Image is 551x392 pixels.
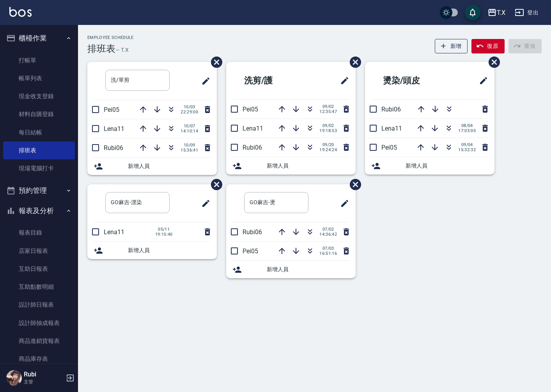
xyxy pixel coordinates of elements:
span: 16:51:16 [319,251,337,256]
div: T.X [497,8,505,18]
span: Pei05 [104,106,119,113]
span: 19:18:53 [319,128,337,133]
span: 15:36:41 [181,148,198,153]
a: 互助點數明細 [3,278,75,296]
span: 08/04 [458,123,476,128]
input: 排版標題 [105,192,170,213]
span: 修改班表的標題 [197,194,211,213]
span: 14:36:42 [319,232,337,237]
span: 新增人員 [128,162,211,170]
span: Rubi06 [104,144,123,152]
a: 報表目錄 [3,224,75,242]
a: 打帳單 [3,51,75,69]
p: 主管 [24,378,64,385]
span: 05/11 [155,227,173,232]
span: 09/20 [319,142,337,147]
a: 設計師日報表 [3,296,75,314]
h2: Employee Schedule [87,35,134,40]
span: 10/07 [181,124,198,129]
button: T.X [484,5,508,21]
a: 帳單列表 [3,69,75,87]
span: 修改班表的標題 [197,72,211,90]
img: Logo [9,7,32,17]
span: 刪除班表 [483,51,501,74]
div: 新增人員 [226,157,356,175]
button: save [465,5,480,20]
span: 修改班表的標題 [474,71,488,90]
span: 新增人員 [128,246,211,254]
span: 修改班表的標題 [335,71,349,90]
span: 15:32:32 [458,147,476,152]
a: 商品進銷貨報表 [3,332,75,350]
span: 09/02 [319,104,337,109]
button: 復原 [471,39,505,53]
button: 新增 [435,39,468,53]
span: 22:29:00 [181,109,198,115]
a: 商品庫存表 [3,350,75,368]
h5: Rubi [24,371,64,378]
span: Lena11 [104,228,124,236]
div: 新增人員 [226,261,356,278]
span: 12:35:47 [319,109,337,114]
span: Rubi06 [381,106,401,113]
input: 排版標題 [105,70,170,91]
a: 互助日報表 [3,260,75,278]
img: Person [6,370,22,386]
h2: 洗剪/護 [232,67,310,95]
span: Lena11 [104,125,124,132]
button: 櫃檯作業 [3,28,75,48]
a: 材料自購登錄 [3,105,75,123]
h3: 排班表 [87,43,115,54]
a: 排班表 [3,141,75,159]
span: Pei05 [243,106,258,113]
span: 09/02 [319,123,337,128]
span: Pei05 [243,247,258,255]
span: Lena11 [381,125,402,132]
span: 19:15:40 [155,232,173,237]
span: 修改班表的標題 [335,194,349,213]
span: 19:24:24 [319,147,337,152]
span: 10/09 [181,143,198,148]
span: 09/04 [458,142,476,147]
h6: — T.X [115,46,129,54]
div: 新增人員 [365,157,494,175]
span: Lena11 [243,125,263,132]
button: 報表及分析 [3,201,75,221]
span: 新增人員 [406,162,488,170]
span: 14:10:14 [181,129,198,134]
h2: 燙染/頭皮 [371,67,453,95]
a: 每日結帳 [3,124,75,141]
span: 刪除班表 [205,51,223,74]
span: 刪除班表 [344,51,362,74]
span: 07/03 [319,246,337,251]
a: 現場電腦打卡 [3,159,75,177]
span: 新增人員 [267,265,349,274]
span: 17:03:05 [458,128,476,133]
span: 刪除班表 [344,173,362,196]
input: 排版標題 [244,192,308,213]
a: 店家日報表 [3,242,75,260]
span: 刪除班表 [205,173,223,196]
span: Pei05 [381,144,397,151]
div: 新增人員 [87,242,217,259]
a: 現金收支登錄 [3,87,75,105]
div: 新增人員 [87,157,217,175]
span: Rubi06 [243,144,262,151]
a: 設計師抽成報表 [3,314,75,332]
span: 10/03 [181,104,198,109]
span: 新增人員 [267,162,349,170]
span: Rubi06 [243,228,262,236]
span: 07/02 [319,227,337,232]
button: 登出 [512,5,542,20]
button: 預約管理 [3,180,75,201]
